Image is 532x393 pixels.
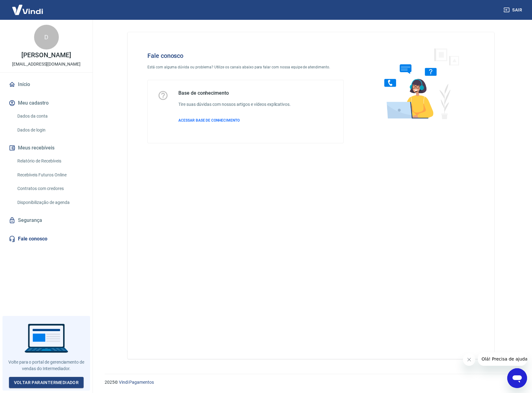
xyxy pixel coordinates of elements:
a: ACESSAR BASE DE CONHECIMENTO [178,118,291,123]
p: 2025 © [105,379,517,386]
a: Relatório de Recebíveis [15,155,85,167]
p: [PERSON_NAME] [21,52,71,58]
a: Vindi Pagamentos [119,380,154,385]
button: Meu cadastro [7,96,85,110]
a: Segurança [7,214,85,227]
span: Olá! Precisa de ajuda? [4,4,52,9]
h4: Fale conosco [147,52,344,59]
span: ACESSAR BASE DE CONHECIMENTO [178,118,240,123]
button: Sair [502,4,525,16]
iframe: Fechar mensagem [463,353,475,366]
p: [EMAIL_ADDRESS][DOMAIN_NAME] [12,61,81,67]
img: Fale conosco [372,42,466,125]
p: Está com alguma dúvida ou problema? Utilize os canais abaixo para falar com nossa equipe de atend... [147,64,344,70]
a: Dados da conta [15,110,85,123]
button: Meus recebíveis [7,141,85,155]
div: D [34,25,59,50]
a: Contratos com credores [15,182,85,195]
a: Fale conosco [7,232,85,246]
a: Recebíveis Futuros Online [15,169,85,181]
a: Início [7,78,85,91]
a: Voltar paraIntermediador [9,377,84,388]
h6: Tire suas dúvidas com nossos artigos e vídeos explicativos. [178,101,291,108]
iframe: Botão para abrir a janela de mensagens [507,368,527,388]
a: Dados de login [15,124,85,136]
iframe: Mensagem da empresa [478,352,527,366]
h5: Base de conhecimento [178,90,291,96]
img: Vindi [7,0,48,19]
a: Disponibilização de agenda [15,196,85,209]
